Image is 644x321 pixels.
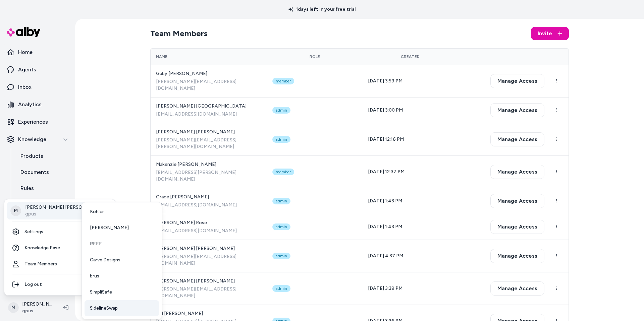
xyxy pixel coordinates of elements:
[10,205,21,216] span: M
[7,256,113,272] a: Team Members
[7,276,113,293] div: Log out
[90,273,99,279] span: brus
[90,305,118,312] span: SidelineSwap
[24,245,60,251] span: Knowledge Base
[7,224,113,240] a: Settings
[90,257,120,263] span: Carve Designs
[90,208,104,215] span: Kohler
[90,224,129,231] span: [PERSON_NAME]
[90,289,112,296] span: SimpliSafe
[90,241,102,247] span: REEF
[25,204,104,211] p: [PERSON_NAME] [PERSON_NAME]
[25,211,104,217] p: gpus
